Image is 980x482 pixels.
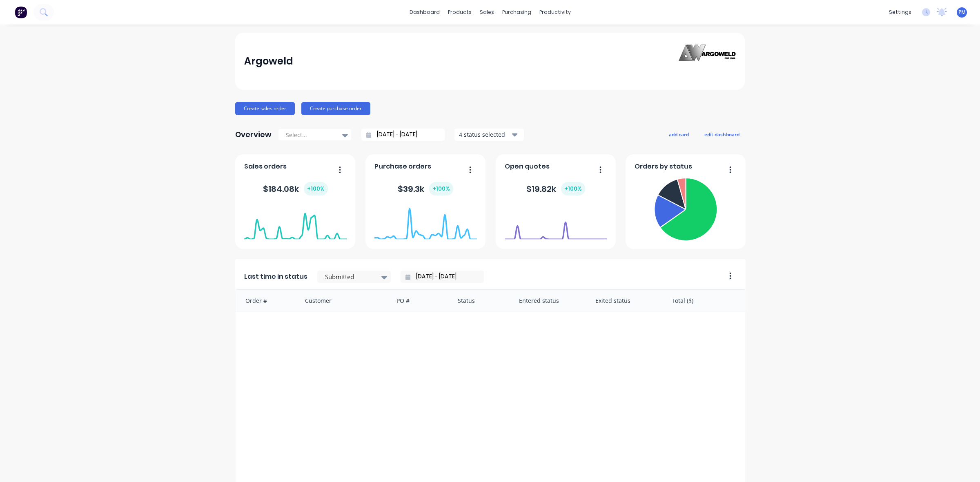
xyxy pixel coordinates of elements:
[236,290,297,311] div: Order #
[459,130,510,139] div: 4 status selected
[235,102,295,115] button: Create sales order
[535,6,575,18] div: productivity
[304,182,328,195] div: + 100 %
[301,102,370,115] button: Create purchase order
[244,162,287,171] span: Sales orders
[297,290,389,311] div: Customer
[444,6,476,18] div: products
[664,129,694,140] button: add card
[450,290,511,311] div: Status
[374,162,431,171] span: Purchase orders
[505,162,550,171] span: Open quotes
[498,6,535,18] div: purchasing
[263,182,328,195] div: $ 184.08k
[454,129,524,141] button: 4 status selected
[679,44,736,78] img: Argoweld
[235,127,272,143] div: Overview
[885,6,915,18] div: settings
[405,6,444,18] a: dashboard
[388,290,450,311] div: PO #
[244,272,307,282] span: Last time in status
[244,53,293,69] div: Argoweld
[398,182,453,195] div: $ 39.3k
[587,290,664,311] div: Exited status
[699,129,745,140] button: edit dashboard
[526,182,585,195] div: $ 19.82k
[958,9,966,16] span: PM
[15,6,27,18] img: Factory
[511,290,587,311] div: Entered status
[429,182,453,195] div: + 100 %
[476,6,498,18] div: sales
[664,290,745,311] div: Total ($)
[635,162,692,171] span: Orders by status
[561,182,585,195] div: + 100 %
